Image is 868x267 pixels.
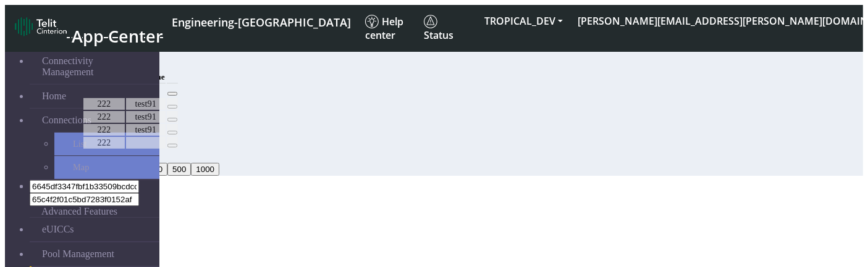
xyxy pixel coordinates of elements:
[30,49,159,84] a: Connectivity Management
[167,163,191,176] button: 500
[191,163,219,176] button: 1000
[365,15,379,28] img: knowledge.svg
[15,17,67,36] img: logo-telit-cinterion-gw-new.png
[30,84,159,108] a: Home
[73,162,89,173] span: Map
[419,10,477,47] a: Status
[30,109,159,132] a: Connections
[82,163,709,176] div: 20
[127,72,165,81] span: Pool Name
[72,25,163,47] span: App Center
[54,133,159,155] a: List
[172,15,351,30] span: Engineering-[GEOGRAPHIC_DATA]
[54,156,159,179] a: Map
[42,115,91,126] span: Connections
[73,139,86,149] span: List
[365,15,403,42] span: Help center
[424,15,437,28] img: status.svg
[360,10,419,47] a: Help center
[171,10,350,33] a: Your current platform instance
[477,10,570,32] button: TROPICAL_DEV
[15,14,161,43] a: App Center
[424,15,453,42] span: Status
